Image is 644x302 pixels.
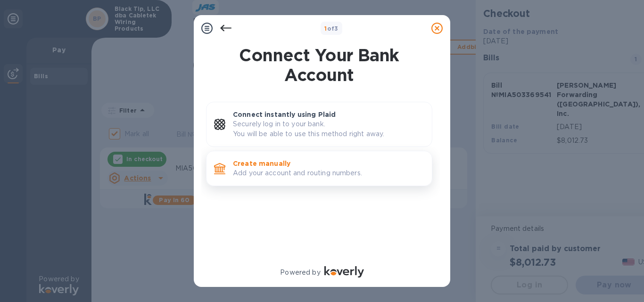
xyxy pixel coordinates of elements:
[202,45,436,85] h1: Connect Your Bank Account
[233,159,424,168] p: Create manually
[233,110,424,119] p: Connect instantly using Plaid
[324,25,339,32] b: of 3
[324,266,364,278] img: Logo
[233,119,424,139] p: Securely log in to your bank. You will be able to use this method right away.
[233,168,424,178] p: Add your account and routing numbers.
[280,268,320,278] p: Powered by
[324,25,327,32] span: 1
